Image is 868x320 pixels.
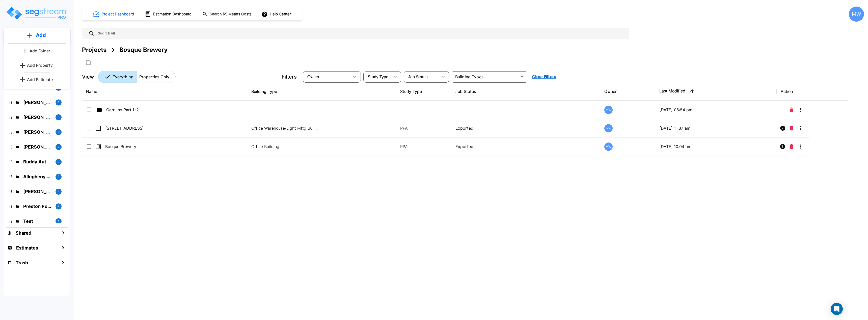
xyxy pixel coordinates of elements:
span: Job Status [408,75,428,79]
p: 1 [58,160,59,164]
p: Rick's Auto and Glass [23,99,51,106]
span: Owner [307,75,319,79]
p: Filters [282,73,297,81]
button: Info [778,123,788,133]
p: View [82,73,94,81]
div: MW [604,124,613,132]
p: PPA [400,125,447,131]
h1: Search RS Means Costs [210,11,252,17]
button: Everything [98,71,137,83]
th: Building Type [247,82,396,101]
button: Info [778,141,788,152]
img: Logo [6,6,68,20]
p: [DATE] 06:54 pm [659,107,773,113]
button: Search RS Means Costs [200,9,254,19]
p: 1 [58,100,59,104]
input: Search All [95,28,627,39]
button: Estimation Dashboard [143,9,194,19]
p: 3 [58,145,60,149]
h1: Trash [16,259,28,266]
button: Delete [788,105,795,115]
h1: Estimation Dashboard [153,11,192,17]
div: Select [405,70,438,84]
p: [STREET_ADDRESS] [105,125,156,131]
p: Test [23,218,51,225]
p: 0 [58,130,60,134]
p: 1 [58,219,59,223]
button: Help Center [260,9,293,19]
div: Projects [82,45,106,54]
div: Select [304,70,350,84]
a: Add Property [18,60,56,70]
div: Bosque Brewery [119,45,168,54]
div: Open Intercom Messenger [831,303,843,315]
p: Exported [455,125,596,131]
p: Everything [113,74,133,80]
button: More-Options [795,105,805,115]
th: Last Modified [655,82,777,101]
button: Open [519,73,526,80]
div: MW [604,143,613,151]
p: Add Folder [30,48,50,54]
h1: Shared [16,230,31,236]
button: Add Folder [21,46,53,56]
p: Bosque Brewery [105,144,156,150]
p: Cerrillos Part 1-2 [106,107,157,113]
input: Building Types [453,73,518,80]
p: Add Property [27,62,53,68]
th: Name [82,82,247,101]
button: Add [4,28,70,43]
button: Delete [788,123,795,133]
p: Ramon's Tire & Wheel shop [23,188,51,195]
button: SelectAll [83,58,93,68]
p: PPA [400,144,447,150]
p: 4 [58,189,60,194]
button: Add Estimate [18,75,56,85]
p: [DATE] 11:37 am [659,125,773,131]
div: MW [604,106,613,114]
p: [DATE] 10:04 am [659,144,773,150]
p: Arkadiy Yakubov [23,114,51,121]
div: Platform [98,71,176,83]
button: Clear Filters [530,72,558,82]
p: Add [36,31,46,39]
button: Delete [788,141,795,152]
p: Properties Only [139,74,169,80]
p: Tony Pope [23,144,51,150]
p: 8 [58,115,60,119]
p: Add Estimate [27,77,53,83]
button: Project Dashboard [91,9,137,20]
p: 1 [58,174,59,179]
p: Office Building [251,144,319,150]
p: 2 [58,204,60,208]
p: Allegheny Design Services LLC [23,173,51,180]
h1: Estimates [16,244,38,251]
p: Buddy Automotive [23,158,51,165]
th: Owner [600,82,655,101]
th: Action [777,82,848,101]
div: MW [849,7,864,22]
div: Select [364,70,390,84]
th: Job Status [451,82,600,101]
th: Study Type [396,82,451,101]
button: Properties Only [136,71,176,83]
p: Exported [455,144,596,150]
button: More-Options [795,141,805,152]
p: Kyle O'Keefe [23,129,51,135]
p: Preston Pointe [23,203,51,210]
h1: Project Dashboard [102,11,134,17]
span: Study Type [368,75,388,79]
button: More-Options [795,123,805,133]
p: Office Warehouse/Light Mftg Building, Commercial Property Site [251,125,319,131]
